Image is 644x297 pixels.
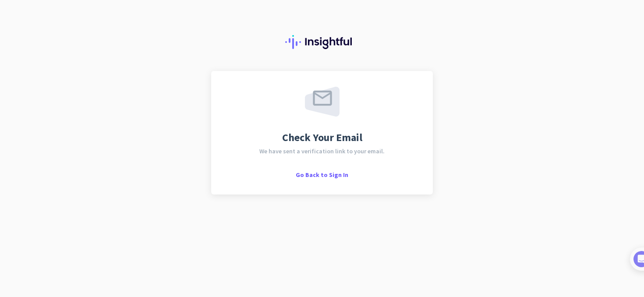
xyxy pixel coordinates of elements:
[305,87,340,117] img: email-sent
[282,132,362,143] span: Check Your Email
[259,148,385,154] span: We have sent a verification link to your email.
[285,35,359,49] img: Insightful
[296,171,348,179] span: Go Back to Sign In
